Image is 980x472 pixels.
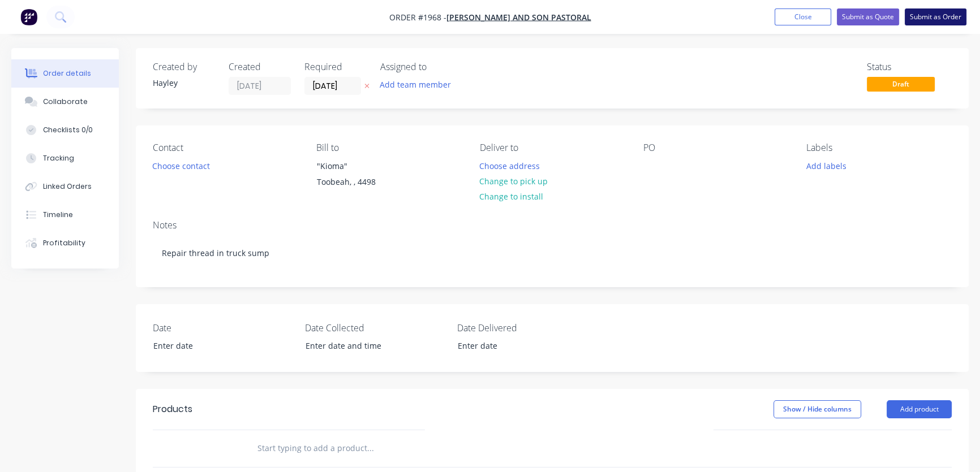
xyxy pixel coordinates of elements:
[11,144,119,172] button: Tracking
[153,220,952,231] div: Notes
[480,142,625,153] div: Deliver to
[800,158,852,173] button: Add labels
[153,402,192,416] div: Products
[298,337,439,354] input: Enter date and time
[316,142,462,153] div: Bill to
[11,116,119,144] button: Checklists 0/0
[806,142,952,153] div: Labels
[43,125,93,135] div: Checklists 0/0
[257,437,483,460] input: Start typing to add a product...
[11,229,119,257] button: Profitability
[11,172,119,201] button: Linked Orders
[43,238,85,248] div: Profitability
[887,400,952,418] button: Add product
[473,189,549,204] button: Change to install
[446,12,591,23] a: [PERSON_NAME] and Son Pastoral
[450,337,591,354] input: Enter date
[473,158,545,173] button: Choose address
[837,8,899,25] button: Submit as Quote
[867,77,935,91] span: Draft
[153,62,215,72] div: Created by
[229,62,291,72] div: Created
[867,62,952,72] div: Status
[145,337,286,354] input: Enter date
[473,174,553,189] button: Change to pick up
[317,174,411,190] div: Toobeah, , 4498
[43,68,91,79] div: Order details
[43,97,88,107] div: Collaborate
[11,201,119,229] button: Timeline
[389,12,446,23] span: Order #1968 -
[11,88,119,116] button: Collaborate
[307,158,420,194] div: "Kioma"Toobeah, , 4498
[11,59,119,88] button: Order details
[317,158,411,174] div: "Kioma"
[380,77,457,92] button: Add team member
[304,62,367,72] div: Required
[374,77,457,92] button: Add team member
[643,142,788,153] div: PO
[43,210,73,220] div: Timeline
[773,400,861,418] button: Show / Hide columns
[305,321,446,335] label: Date Collected
[153,77,215,89] div: Hayley
[153,142,298,153] div: Contact
[20,8,37,25] img: Factory
[457,321,599,335] label: Date Delivered
[153,321,294,335] label: Date
[775,8,831,25] button: Close
[380,62,493,72] div: Assigned to
[153,236,952,270] div: Repair thread in truck sump
[905,8,966,25] button: Submit as Order
[43,153,74,163] div: Tracking
[43,181,92,192] div: Linked Orders
[147,158,216,173] button: Choose contact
